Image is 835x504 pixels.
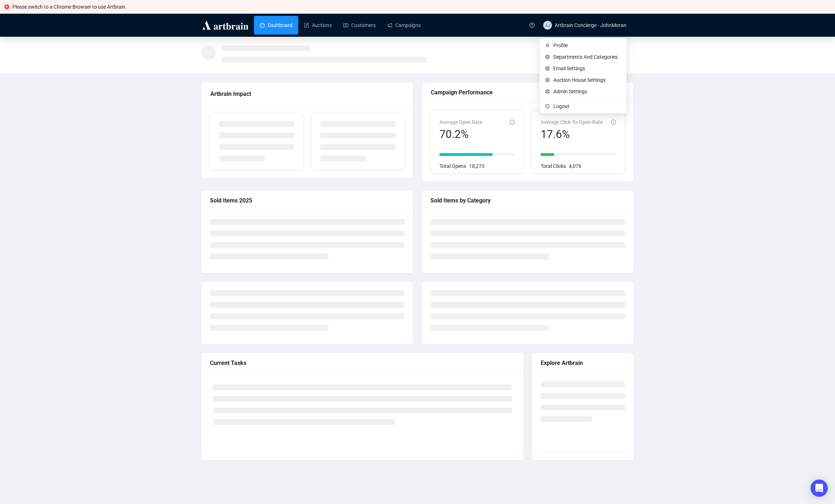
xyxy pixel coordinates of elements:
[553,64,621,72] span: Email Settings
[430,196,625,205] div: Sold Items by Category
[611,120,616,125] span: info-circle
[569,163,581,169] span: 4,076
[553,76,621,84] span: Auction House Settings
[510,120,515,125] span: info-circle
[439,163,466,169] span: Total Opens
[545,78,550,82] span: setting
[541,358,625,367] div: Explore Artbrain
[545,21,550,29] span: AJ
[541,119,603,125] span: Average Click-To-Open-Rate
[545,43,550,48] span: user
[260,16,293,35] a: Dashboard
[545,66,550,71] span: setting
[545,104,550,108] span: logout
[530,23,535,28] span: question-circle
[553,88,621,95] span: Admin Settings
[545,89,550,94] span: setting
[553,53,621,61] span: Departments And Categories
[12,3,831,11] div: Please switch to a Chrome Browser to use Artbrain.
[469,163,485,169] span: 18,273
[553,41,621,49] span: Profile
[431,88,547,97] div: Campaign Performance
[201,19,250,31] img: logo
[387,16,421,35] a: Campaigns
[439,128,482,141] div: 70.2%
[545,55,550,59] span: setting
[555,22,626,28] span: Artbrain Concierge - JohnMoran
[4,4,9,9] span: close-circle
[210,196,405,205] div: Sold Items 2025
[811,480,828,497] div: Open Intercom Messenger
[343,16,376,35] a: Customers
[210,358,515,367] div: Current Tasks
[541,163,566,169] span: Total Clicks
[210,89,404,98] div: Artbrain Impact
[439,119,482,125] span: Average Open Rate
[541,128,603,141] div: 17.6%
[525,14,539,36] a: question-circle
[304,16,332,35] a: Auctions
[553,102,621,110] span: Logout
